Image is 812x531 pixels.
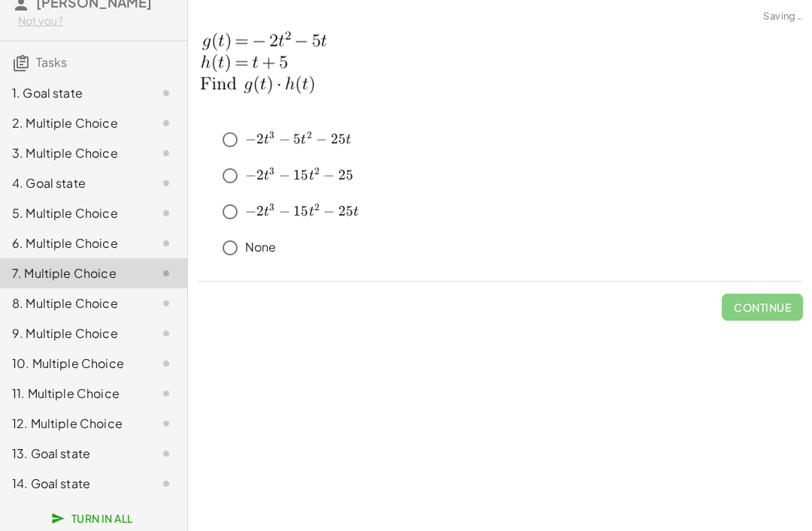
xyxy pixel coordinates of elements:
p: None [245,239,277,256]
i: Task not started. [157,204,175,222]
div: 8. Multiple Choice [12,294,133,312]
span: − [245,203,256,219]
div: 10. Multiple Choice [12,355,133,373]
div: 14. Goal state [12,475,133,493]
img: f3d25b1c262c5c8574cc1ddba95fbe99184a7f610e683d9339c9fec47ca9cb91.png [197,28,366,114]
div: 9. Multiple Choice [12,324,133,342]
div: Not you? [18,14,175,29]
i: Task not started. [157,264,175,282]
div: 13. Goal state [12,445,133,463]
span: − [279,203,290,219]
div: 7. Multiple Choice [12,264,133,282]
span: Tasks [36,54,67,70]
i: Task not started. [157,415,175,433]
div: 5. Multiple Choice [12,204,133,222]
i: Task not started. [157,234,175,252]
span: 25 [338,203,353,219]
i: Task not started. [157,294,175,312]
span: t [309,169,314,183]
span: − [279,131,290,147]
div: 11. Multiple Choice [12,385,133,403]
span: 2 [314,165,320,177]
i: Task not started. [157,84,175,102]
i: Task not started. [157,114,175,132]
div: 4. Goal state [12,174,133,192]
div: 12. Multiple Choice [12,415,133,433]
div: 1. Goal state [12,84,133,102]
i: Task not started. [157,324,175,342]
div: 2. Multiple Choice [12,114,133,132]
i: Task not started. [157,385,175,403]
span: t [346,133,351,146]
span: 2 [307,129,312,141]
span: 25 [331,131,346,147]
span: 2 [314,201,320,213]
span: t [264,133,269,146]
span: − [323,203,335,219]
span: − [279,167,290,183]
span: − [245,131,256,147]
span: 3 [269,129,274,141]
span: − [245,167,256,183]
span: 2 [256,167,264,183]
span: 5 [293,131,301,147]
div: 6. Multiple Choice [12,234,133,252]
i: Task not started. [157,475,175,493]
span: t [264,205,269,219]
span: Saving… [763,9,803,24]
span: − [316,131,327,147]
span: 3 [269,201,274,213]
span: t [353,205,359,219]
span: t [264,169,269,183]
span: 25 [338,167,353,183]
span: 2 [256,131,264,147]
span: − [323,167,335,183]
i: Task not started. [157,445,175,463]
div: 3. Multiple Choice [12,144,133,162]
span: t [301,133,306,146]
span: t [309,205,314,219]
span: 2 [256,203,264,219]
i: Task not started. [157,144,175,162]
i: Task not started. [157,355,175,373]
span: 15 [293,167,308,183]
span: Turn In All [54,511,133,525]
i: Task not started. [157,174,175,192]
span: 3 [269,165,274,177]
span: 15 [293,203,308,219]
